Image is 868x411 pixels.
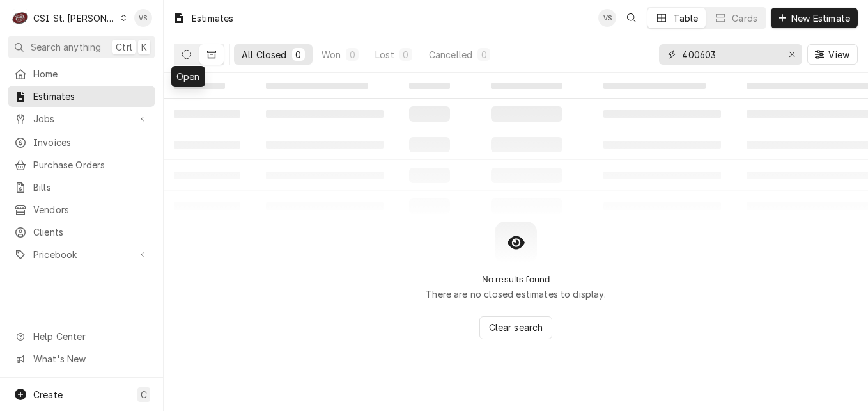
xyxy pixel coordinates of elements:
span: Home [33,67,149,81]
div: Won [322,48,341,61]
span: New Estimate [789,12,853,25]
span: ‌ [409,83,450,89]
span: Bills [33,181,149,194]
span: ‌ [491,83,562,89]
span: Pricebook [33,248,130,261]
span: Vendors [33,203,149,216]
span: Jobs [33,112,130,125]
table: All Closed Estimates List Loading [164,73,868,222]
span: Estimates [33,90,149,103]
span: Search anything [31,40,101,54]
span: View [826,48,852,61]
a: Purchase Orders [8,154,155,175]
div: Lost [375,48,394,61]
p: There are no closed estimates to display. [426,287,606,301]
div: VS [598,9,616,27]
button: Open search [621,8,642,28]
span: Create [33,389,63,400]
a: Go to Help Center [8,326,155,347]
div: All Closed [242,48,287,61]
input: Keyword search [682,44,778,65]
span: ‌ [266,83,368,89]
button: Erase input [782,44,802,65]
a: Go to Jobs [8,108,155,129]
span: C [141,388,147,401]
div: Vicky Stuesse's Avatar [598,9,616,27]
a: Bills [8,177,155,198]
div: CSI St. Louis's Avatar [12,9,29,27]
div: VS [134,9,152,27]
div: Cards [732,12,757,25]
div: 0 [480,48,488,61]
button: View [807,44,858,65]
a: Invoices [8,132,155,153]
a: Go to What's New [8,348,155,369]
h2: No results found [482,274,550,285]
div: Vicky Stuesse's Avatar [134,9,152,27]
span: Clear search [486,321,546,334]
span: Invoices [33,136,149,149]
span: Ctrl [116,40,132,54]
span: ‌ [603,83,706,89]
div: 0 [348,48,356,61]
span: What's New [33,352,148,366]
button: New Estimate [771,8,858,28]
div: Open [171,66,205,87]
button: Search anythingCtrlK [8,36,155,58]
div: 0 [295,48,302,61]
button: Clear search [479,316,553,339]
span: Clients [33,225,149,239]
div: CSI St. [PERSON_NAME] [33,12,116,25]
div: Cancelled [429,48,472,61]
div: Table [673,12,698,25]
a: Clients [8,222,155,243]
a: Vendors [8,199,155,220]
a: Go to Pricebook [8,244,155,265]
span: Purchase Orders [33,158,149,172]
a: Estimates [8,86,155,107]
span: K [141,40,147,54]
div: 0 [402,48,410,61]
div: C [12,9,29,27]
span: Help Center [33,330,148,343]
a: Home [8,63,155,85]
